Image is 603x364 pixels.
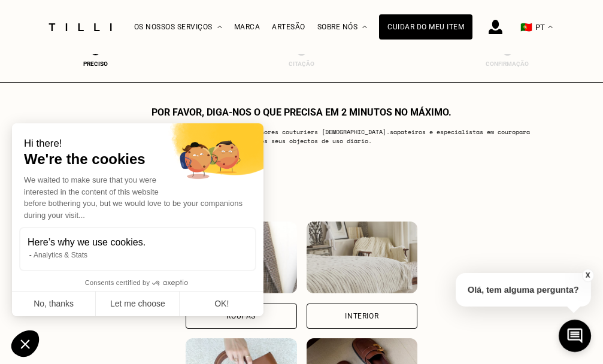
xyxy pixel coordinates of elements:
[548,26,553,29] img: menu déroulant
[134,1,222,54] div: Os nossos serviços
[379,14,472,40] a: Cuidar do meu item
[307,222,417,293] img: Interior
[217,26,222,29] img: Menu suspenso
[234,23,260,31] a: Marca
[582,269,594,282] button: X
[14,169,589,198] div: Categoria
[520,22,532,33] span: 🇵🇹
[278,60,326,67] div: Citação
[317,1,368,54] div: Sobre nós
[151,107,452,118] h1: Por favor, diga-nos o que precisa em 2 minutos no máximo.
[226,313,256,320] div: Roupas
[456,273,591,307] p: Olá, tem alguma pergunta?
[72,60,120,67] div: Preciso
[514,1,559,54] button: 🇵🇹 PT
[362,26,367,29] img: Menu suspenso sobre
[345,313,378,320] div: Interior
[483,60,531,67] div: Confirmação
[489,20,502,34] img: ícone de login
[272,23,305,31] a: Artesão
[44,23,116,31] img: Logotipo do serviço de costura Tilli
[64,128,539,145] p: Na Tilli, nossa comunidade de artesãos inclui os melhores couturiers [DEMOGRAPHIC_DATA]. sapateir...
